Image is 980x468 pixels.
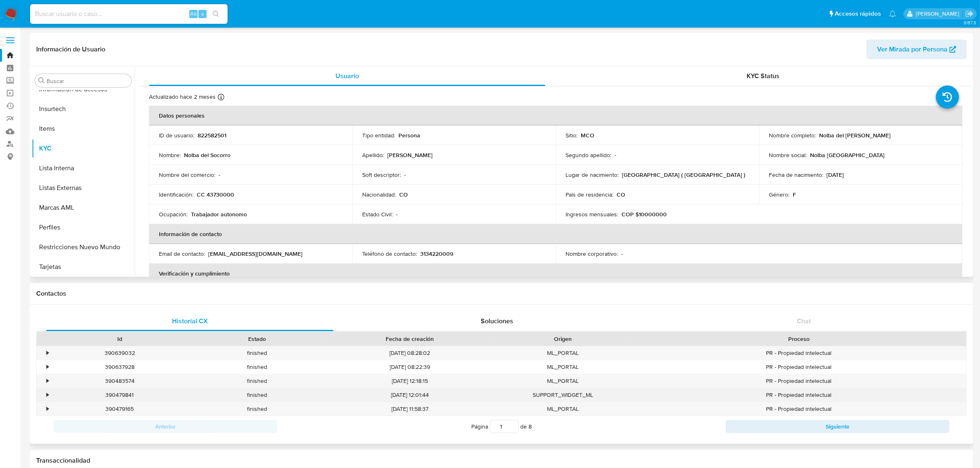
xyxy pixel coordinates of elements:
[581,132,594,139] p: MCO
[362,250,417,257] p: Teléfono de contacto :
[965,9,974,18] a: Salir
[326,360,494,374] div: [DATE] 08:22:39
[404,171,406,178] p: -
[149,264,962,283] th: Verificación y cumplimiento
[188,346,325,360] div: finished
[769,132,816,139] p: Nombre completo :
[32,218,135,237] button: Perfiles
[197,191,234,198] p: CC 43730000
[494,346,631,360] div: ML_PORTAL
[399,191,408,198] p: CO
[622,171,745,178] p: [GEOGRAPHIC_DATA] ( [GEOGRAPHIC_DATA] )
[38,77,45,84] button: Buscar
[500,335,626,343] div: Origen
[362,191,396,198] p: Nacionalidad :
[528,422,532,431] span: 8
[188,388,325,402] div: finished
[47,363,49,371] div: •
[32,99,135,119] button: Insurtech
[194,335,319,343] div: Estado
[793,191,796,198] p: F
[207,8,224,20] button: search-icon
[566,191,613,198] p: País de residencia :
[566,211,618,218] p: Ingresos mensuales :
[622,211,667,218] p: COP $10000000
[362,171,401,178] p: Soft descriptor :
[188,374,325,388] div: finished
[566,250,618,257] p: Nombre corporativo :
[726,420,950,433] button: Siguiente
[32,178,135,198] button: Listas Externas
[631,402,966,416] div: PR - Propiedad intelectual
[566,171,619,178] p: Lugar de nacimiento :
[835,9,881,18] span: Accesos rápidos
[617,191,625,198] p: CO
[36,456,967,465] h1: Transaccionalidad
[47,77,128,85] input: Buscar
[889,10,896,17] a: Notificaciones
[159,151,181,159] p: Nombre :
[810,151,885,159] p: Nolba [GEOGRAPHIC_DATA]
[637,335,961,343] div: Proceso
[159,211,188,218] p: Ocupación :
[47,377,49,385] div: •
[769,191,789,198] p: Género :
[566,151,611,159] p: Segundo apellido :
[631,388,966,402] div: PR - Propiedad intelectual
[149,224,962,244] th: Información de contacto
[47,349,49,357] div: •
[219,171,220,178] p: -
[32,158,135,178] button: Lista Interna
[494,374,631,388] div: ML_PORTAL
[159,250,205,257] p: Email de contacto :
[57,335,182,343] div: Id
[631,374,966,388] div: PR - Propiedad intelectual
[188,360,325,374] div: finished
[866,39,967,59] button: Ver Mirada por Persona
[191,211,247,218] p: Trabajador autonomo
[916,10,962,18] p: juan.montanobonaga@mercadolibre.com.co
[47,405,49,413] div: •
[335,71,359,81] span: Usuario
[188,402,325,416] div: finished
[159,191,193,198] p: Identificación :
[54,420,277,433] button: Anterior
[362,151,384,159] p: Apellido :
[615,151,616,159] p: -
[32,257,135,277] button: Tarjetas
[36,45,105,53] h1: Información de Usuario
[769,151,807,159] p: Nombre social :
[362,211,393,218] p: Estado Civil :
[32,237,135,257] button: Restricciones Nuevo Mundo
[51,388,188,402] div: 390479841
[149,106,962,125] th: Datos personales
[32,139,135,158] button: KYC
[51,402,188,416] div: 390479165
[198,132,226,139] p: 822582501
[631,346,966,360] div: PR - Propiedad intelectual
[331,335,489,343] div: Fecha de creación
[184,151,230,159] p: Nolba del Socorro
[159,171,215,178] p: Nombre del comercio :
[494,360,631,374] div: ML_PORTAL
[471,420,532,433] span: Página de
[387,151,433,159] p: [PERSON_NAME]
[190,10,197,18] span: Alt
[51,360,188,374] div: 390637928
[621,250,623,257] p: -
[149,93,216,101] p: Actualizado hace 2 meses
[47,391,49,399] div: •
[398,132,420,139] p: Persona
[32,119,135,139] button: Items
[201,10,204,18] span: s
[36,290,967,298] h1: Contactos
[51,374,188,388] div: 390483574
[494,402,631,416] div: ML_PORTAL
[494,388,631,402] div: SUPPORT_WIDGET_ML
[566,132,577,139] p: Sitio :
[362,132,395,139] p: Tipo entidad :
[481,316,513,326] span: Soluciones
[159,132,194,139] p: ID de usuario :
[420,250,453,257] p: 3134220009
[747,71,780,81] span: KYC Status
